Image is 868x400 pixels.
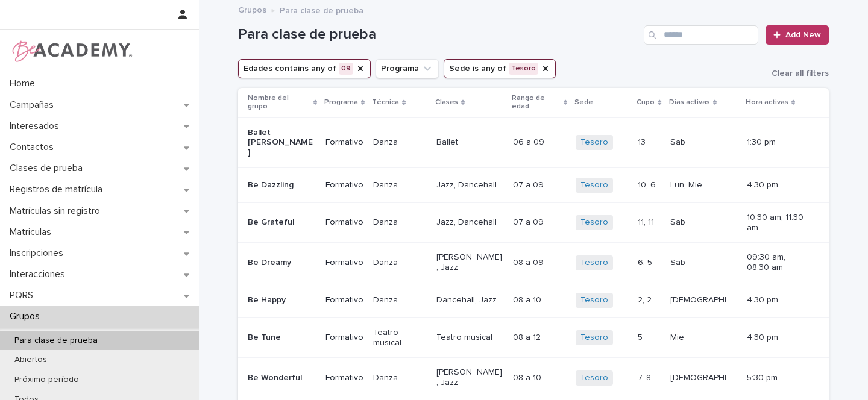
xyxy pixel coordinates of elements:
p: 7, 8 [638,370,653,383]
p: Para clase de prueba [5,336,107,346]
p: Be Wonderful [248,373,315,383]
p: 08 a 10 [513,293,544,305]
h1: Para clase de prueba [238,26,639,43]
p: [PERSON_NAME], Jazz [436,367,503,388]
p: 09:30 am, 08:30 am [747,252,810,273]
p: Formativo [325,295,363,305]
p: [DEMOGRAPHIC_DATA], Mar [670,293,740,305]
p: Formativo [325,137,363,148]
p: Rango de edad [512,92,561,114]
p: Teatro musical [436,333,503,343]
p: Sab [670,255,688,268]
p: Para clase de prueba [280,3,363,16]
p: 4:30 pm [747,333,810,343]
p: 13 [638,135,648,148]
p: [DEMOGRAPHIC_DATA], Mar [670,370,740,383]
p: Be Tune [248,333,315,343]
p: 2, 2 [638,293,654,305]
p: 6, 5 [638,255,655,268]
a: Grupos [238,2,266,16]
p: 5:30 pm [747,373,810,383]
tr: Be GratefulFormativoDanzaJazz, Dancehall07 a 0907 a 09 Tesoro 11, 1111, 11 SabSab 10:30 am, 11:30 am [238,202,829,243]
p: Programa [324,96,358,109]
p: Danza [373,217,426,228]
p: 06 a 09 [513,135,547,148]
p: Sede [574,96,593,109]
p: Jazz, Dancehall [436,217,503,228]
p: Campañas [5,99,63,111]
a: Tesoro [580,333,608,343]
p: 4:30 pm [747,295,810,305]
p: Danza [373,295,426,305]
a: Tesoro [580,295,608,305]
p: Matrículas sin registro [5,205,110,217]
img: WPrjXfSUmiLcdUfaYY4Q [10,39,133,63]
tr: Be DreamyFormativoDanza[PERSON_NAME], Jazz08 a 0908 a 09 Tesoro 6, 56, 5 SabSab 09:30 am, 08:30 am [238,243,829,283]
tr: Be TuneFormativoTeatro musicalTeatro musical08 a 1208 a 12 Tesoro 55 MieMie 4:30 pm [238,317,829,358]
p: Matriculas [5,227,61,238]
p: 4:30 pm [747,180,810,190]
p: Interesados [5,120,69,132]
p: Inscripciones [5,248,73,259]
p: 10, 6 [638,178,658,190]
span: Clear all filters [772,69,829,78]
a: Tesoro [580,373,608,383]
p: Nombre del grupo [248,92,310,114]
tr: Be WonderfulFormativoDanza[PERSON_NAME], Jazz08 a 1008 a 10 Tesoro 7, 87, 8 [DEMOGRAPHIC_DATA], M... [238,358,829,398]
p: 10:30 am, 11:30 am [747,213,810,233]
p: 08 a 09 [513,255,546,268]
p: Danza [373,180,426,190]
p: Formativo [325,180,363,190]
p: 11, 11 [638,215,656,228]
p: Registros de matrícula [5,184,112,195]
p: 08 a 10 [513,370,544,383]
a: Tesoro [580,217,608,228]
button: Programa [376,59,439,78]
tr: Be HappyFormativoDanzaDancehall, Jazz08 a 1008 a 10 Tesoro 2, 22, 2 [DEMOGRAPHIC_DATA], Mar[DEMOG... [238,283,829,317]
p: Sab [670,215,688,228]
p: Hora activas [746,96,788,109]
p: 08 a 12 [513,330,543,343]
p: Ballet [436,137,503,148]
p: Lun, Mie [670,178,705,190]
p: Mie [670,330,687,343]
p: Ballet [PERSON_NAME] [248,128,315,158]
input: Search [644,25,758,45]
p: Sab [670,135,688,148]
p: Días activas [669,96,710,109]
p: Contactos [5,142,63,153]
p: Formativo [325,333,363,343]
p: Cupo [637,96,655,109]
button: Edades [238,59,371,78]
p: Danza [373,373,426,383]
p: Grupos [5,311,49,322]
p: Técnica [372,96,399,109]
p: PQRS [5,290,43,301]
span: Add New [785,31,821,39]
p: Clases [435,96,458,109]
button: Clear all filters [762,69,829,78]
p: 07 a 09 [513,215,546,228]
button: Sede [444,59,556,78]
p: Formativo [325,217,363,228]
p: 5 [638,330,645,343]
p: Jazz, Dancehall [436,180,503,190]
p: 1:30 pm [747,137,810,148]
p: Teatro musical [373,328,426,348]
tr: Ballet [PERSON_NAME]FormativoDanzaBallet06 a 0906 a 09 Tesoro 1313 SabSab 1:30 pm [238,117,829,167]
p: Formativo [325,373,363,383]
p: Danza [373,258,426,268]
p: Clases de prueba [5,163,92,174]
p: Be Happy [248,295,315,305]
p: Be Dreamy [248,258,315,268]
a: Tesoro [580,180,608,190]
p: Be Grateful [248,217,315,228]
p: Home [5,78,45,89]
p: Danza [373,137,426,148]
a: Tesoro [580,258,608,268]
p: Próximo período [5,375,89,385]
a: Tesoro [580,137,608,148]
p: Abiertos [5,355,57,365]
p: Dancehall, Jazz [436,295,503,305]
